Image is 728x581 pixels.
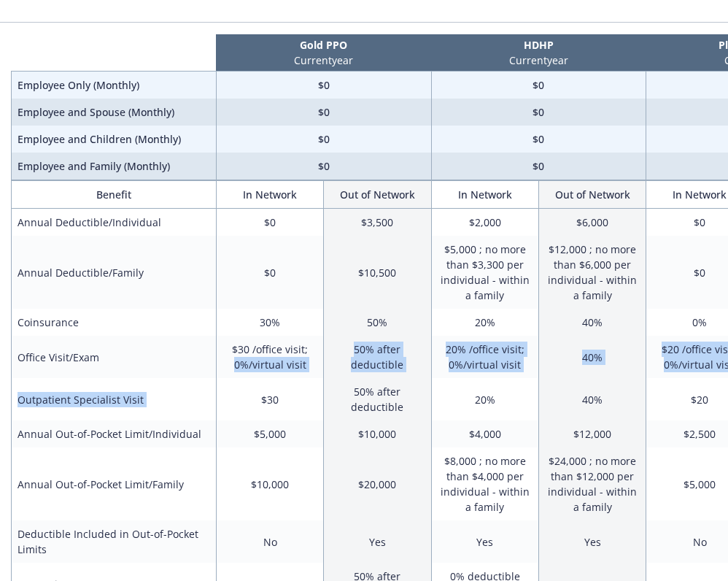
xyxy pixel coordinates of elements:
[216,209,323,236] td: $0
[324,520,431,563] td: Yes
[216,181,323,209] th: In Network
[324,336,431,378] td: 50% after deductible
[12,378,217,420] td: Outpatient Specialist Visit
[12,309,217,336] td: Coinsurance
[12,126,217,153] td: Employee and Children (Monthly)
[431,209,538,236] td: $2,000
[216,153,431,180] td: $0
[12,236,217,309] td: Annual Deductible/Family
[431,236,538,309] td: $5,000 ; no more than $3,300 per individual - within a family
[431,126,646,153] td: $0
[216,72,431,99] td: $0
[324,181,431,209] th: Out of Network
[324,236,431,309] td: $10,500
[216,236,323,309] td: $0
[216,309,323,336] td: 30%
[538,209,646,236] td: $6,000
[324,378,431,420] td: 50% after deductible
[431,420,538,447] td: $4,000
[538,520,646,563] td: Yes
[431,309,538,336] td: 20%
[431,520,538,563] td: Yes
[12,72,217,99] td: Employee Only (Monthly)
[324,420,431,447] td: $10,000
[434,37,643,53] p: HDHP
[219,53,428,68] p: Current year
[12,447,217,520] td: Annual Out-of-Pocket Limit/Family
[324,309,431,336] td: 50%
[12,153,217,180] td: Employee and Family (Monthly)
[431,153,646,180] td: $0
[538,236,646,309] td: $12,000 ; no more than $6,000 per individual - within a family
[216,420,323,447] td: $5,000
[12,336,217,378] td: Office Visit/Exam
[538,309,646,336] td: 40%
[12,209,217,236] td: Annual Deductible/Individual
[216,378,323,420] td: $30
[431,447,538,520] td: $8,000 ; no more than $4,000 per individual - within a family
[324,447,431,520] td: $20,000
[12,181,217,209] th: Benefit
[434,53,643,68] p: Current year
[12,520,217,563] td: Deductible Included in Out-of-Pocket Limits
[216,520,323,563] td: No
[216,126,431,153] td: $0
[216,336,323,378] td: $30 /office visit; 0%/virtual visit
[324,209,431,236] td: $3,500
[538,378,646,420] td: 40%
[538,336,646,378] td: 40%
[12,34,217,72] th: intentionally left blank
[431,72,646,99] td: $0
[12,420,217,447] td: Annual Out-of-Pocket Limit/Individual
[538,181,646,209] th: Out of Network
[12,99,217,126] td: Employee and Spouse (Monthly)
[538,447,646,520] td: $24,000 ; no more than $12,000 per individual - within a family
[431,99,646,126] td: $0
[219,37,428,53] p: Gold PPO
[431,181,538,209] th: In Network
[538,420,646,447] td: $12,000
[216,99,431,126] td: $0
[216,447,323,520] td: $10,000
[431,378,538,420] td: 20%
[431,336,538,378] td: 20% /office visit; 0%/virtual visit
